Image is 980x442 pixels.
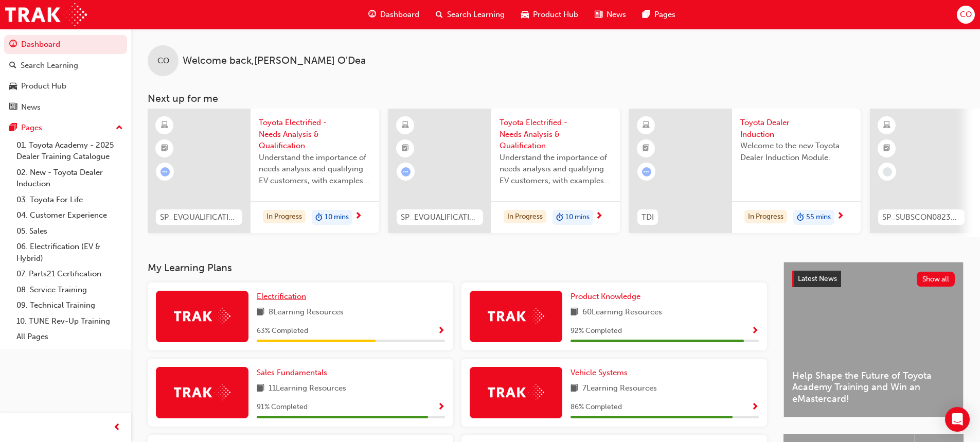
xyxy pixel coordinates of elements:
span: 92 % Completed [571,325,622,337]
span: guage-icon [9,40,17,49]
span: 55 mins [806,211,831,223]
span: learningRecordVerb_ATTEMPT-icon [401,167,411,176]
span: learningRecordVerb_ATTEMPT-icon [161,167,170,176]
a: 06. Electrification (EV & Hybrid) [12,239,127,266]
span: 7 Learning Resources [582,382,657,395]
a: guage-iconDashboard [360,4,427,25]
span: 8 Learning Resources [269,306,344,319]
span: prev-icon [113,421,121,434]
span: Product Knowledge [571,292,640,301]
span: up-icon [116,121,123,135]
span: booktick-icon [883,142,890,155]
span: Toyota Electrified - Needs Analysis & Qualification [500,117,612,152]
a: 01. Toyota Academy - 2025 Dealer Training Catalogue [12,137,127,165]
img: Trak [488,308,544,324]
div: News [21,101,41,113]
a: Sales Fundamentals [257,367,331,379]
span: learningResourceType_ELEARNING-icon [161,119,168,132]
a: TDIToyota Dealer InductionWelcome to the new Toyota Dealer Induction Module.In Progressduration-i... [629,109,861,233]
span: Show Progress [437,403,445,412]
button: Pages [4,118,127,137]
span: book-icon [571,382,578,395]
div: Pages [21,122,42,134]
img: Trak [488,384,544,400]
span: 63 % Completed [257,325,308,337]
span: booktick-icon [643,142,650,155]
span: guage-icon [368,8,376,21]
span: Help Shape the Future of Toyota Academy Training and Win an eMastercard! [792,370,955,405]
span: learningResourceType_ELEARNING-icon [883,119,890,132]
a: Search Learning [4,56,127,75]
button: Show Progress [437,401,445,414]
span: Understand the importance of needs analysis and qualifying EV customers, with examples of how to ... [500,152,612,187]
span: 86 % Completed [571,401,622,413]
span: learningResourceType_ELEARNING-icon [643,119,650,132]
a: Latest NewsShow all [792,271,955,287]
span: car-icon [9,82,17,91]
a: car-iconProduct Hub [513,4,586,25]
span: 60 Learning Resources [582,306,662,319]
span: booktick-icon [161,142,168,155]
span: news-icon [9,103,17,112]
span: Electrification [257,292,306,301]
a: 03. Toyota For Life [12,192,127,208]
div: Product Hub [21,80,66,92]
span: Toyota Dealer Induction [740,117,852,140]
span: pages-icon [643,8,650,21]
button: CO [957,6,975,24]
span: learningResourceType_ELEARNING-icon [402,119,409,132]
a: search-iconSearch Learning [427,4,513,25]
a: 05. Sales [12,223,127,239]
a: Product Knowledge [571,291,645,303]
a: Vehicle Systems [571,367,632,379]
span: Show Progress [437,327,445,336]
span: book-icon [257,382,264,395]
span: Show Progress [751,403,759,412]
img: Trak [5,3,87,26]
span: search-icon [436,8,443,21]
span: SP_SUBSCON0823_EL [882,211,960,223]
a: 08. Service Training [12,282,127,298]
span: Welcome to the new Toyota Dealer Induction Module. [740,140,852,163]
span: Vehicle Systems [571,368,628,377]
span: duration-icon [315,211,323,224]
span: 11 Learning Resources [269,382,346,395]
a: SP_EVQUALIFICATION_1223Toyota Electrified - Needs Analysis & QualificationUnderstand the importan... [148,109,379,233]
div: In Progress [744,210,787,224]
span: book-icon [571,306,578,319]
a: Latest NewsShow allHelp Shape the Future of Toyota Academy Training and Win an eMastercard! [783,262,964,417]
span: TDI [642,211,654,223]
span: Dashboard [380,9,419,21]
span: News [607,9,626,21]
span: SP_EVQUALIFICATION_1223 [401,211,479,223]
span: duration-icon [556,211,563,224]
span: pages-icon [9,123,17,133]
a: Electrification [257,291,310,303]
a: 07. Parts21 Certification [12,266,127,282]
span: CO [157,55,169,67]
span: 91 % Completed [257,401,308,413]
span: learningRecordVerb_NONE-icon [883,167,892,176]
a: 04. Customer Experience [12,207,127,223]
span: search-icon [9,61,16,70]
h3: My Learning Plans [148,262,767,274]
a: 02. New - Toyota Dealer Induction [12,165,127,192]
span: Show Progress [751,327,759,336]
span: book-icon [257,306,264,319]
span: next-icon [354,212,362,221]
span: Toyota Electrified - Needs Analysis & Qualification [259,117,371,152]
a: All Pages [12,329,127,345]
span: next-icon [836,212,844,221]
button: Show Progress [751,325,759,338]
span: learningRecordVerb_ATTEMPT-icon [642,167,651,176]
span: Sales Fundamentals [257,368,327,377]
a: 10. TUNE Rev-Up Training [12,313,127,329]
span: 10 mins [565,211,590,223]
a: News [4,98,127,117]
div: Open Intercom Messenger [945,407,970,432]
img: Trak [174,308,230,324]
span: duration-icon [797,211,804,224]
span: Search Learning [447,9,505,21]
a: SP_EVQUALIFICATION_1223Toyota Electrified - Needs Analysis & QualificationUnderstand the importan... [388,109,620,233]
img: Trak [174,384,230,400]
